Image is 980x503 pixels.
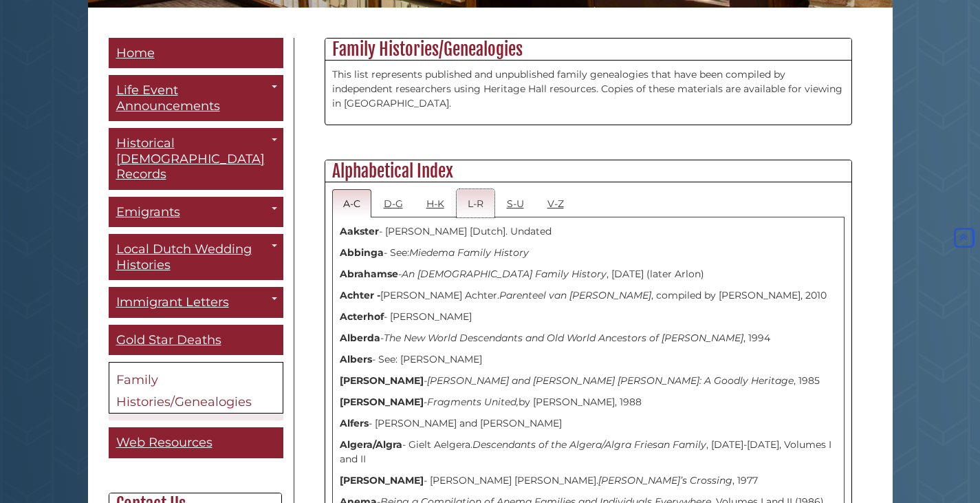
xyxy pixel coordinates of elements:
strong: Acterhof [340,310,384,323]
strong: [PERSON_NAME] [340,474,424,486]
strong: Abrahamse [340,268,398,280]
strong: Albers [340,353,372,365]
p: - , 1985 [340,374,837,388]
strong: Alberda [340,332,380,344]
a: Local Dutch Wedding Histories [109,234,283,280]
i: [PERSON_NAME]’s Crossing [598,474,732,486]
p: - [PERSON_NAME] and [PERSON_NAME] [340,416,837,431]
p: - Gielt Aelgera. , [DATE]-[DATE], Volumes I and II [340,438,837,467]
a: Back to Top [951,232,977,244]
p: [PERSON_NAME] Achter. , compiled by [PERSON_NAME], 2010 [340,288,837,303]
strong: Alfers [340,417,369,429]
p: - [PERSON_NAME] [PERSON_NAME]. , 1977 [340,473,837,488]
i: An [DEMOGRAPHIC_DATA] Family History [402,268,607,280]
span: Historical [DEMOGRAPHIC_DATA] Records [116,136,265,182]
a: Gold Star Deaths [109,325,283,356]
p: - See: [PERSON_NAME] [340,352,837,367]
strong: [PERSON_NAME] [340,374,424,387]
a: Family Histories/Genealogies [109,362,283,414]
a: Home [109,38,283,69]
span: Home [116,45,155,61]
p: - [PERSON_NAME] [340,310,837,324]
i: Descendants of the Algera/Algra Friesan Family [472,438,706,451]
a: V-Z [536,189,575,217]
strong: Algera/Algra [340,438,402,451]
strong: Abbinga [340,246,384,259]
a: A-C [332,189,371,217]
p: - See: [340,246,837,260]
span: Family Histories/Genealogies [116,372,252,409]
span: Local Dutch Wedding Histories [116,242,252,272]
p: - , 1994 [340,331,837,345]
a: Web Resources [109,427,283,458]
i: Miedema Family History [409,246,529,259]
h2: Family Histories/Genealogies [325,39,851,61]
strong: [PERSON_NAME] [340,396,424,408]
p: - , [DATE] (later Arlon) [340,267,837,281]
a: H-K [415,189,455,217]
h2: Alphabetical Index [325,160,851,182]
a: Historical [DEMOGRAPHIC_DATA] Records [109,128,283,190]
a: Life Event Announcements [109,75,283,121]
p: - [PERSON_NAME] [Dutch]. Undated [340,224,837,239]
a: D-G [373,189,414,217]
i: [PERSON_NAME] and [PERSON_NAME] [PERSON_NAME]: A Goodly Heritage [427,374,794,387]
a: Immigrant Letters [109,287,283,318]
p: - by [PERSON_NAME], 1988 [340,395,837,409]
p: This list represents published and unpublished family genealogies that have been compiled by inde... [332,67,845,111]
i: Parenteel van [PERSON_NAME] [499,289,651,301]
span: Immigrant Letters [116,295,229,310]
i: The New World Descendants and Old World Ancestors of [PERSON_NAME] [384,332,743,344]
a: Emigrants [109,197,283,228]
i: Fragments United, [427,396,519,408]
strong: Achter - [340,289,380,301]
a: S-U [496,189,535,217]
span: Emigrants [116,204,180,220]
a: L-R [457,189,494,217]
span: Gold Star Deaths [116,332,221,347]
span: Life Event Announcements [116,83,220,114]
span: Web Resources [116,435,213,450]
strong: Aakster [340,225,379,237]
